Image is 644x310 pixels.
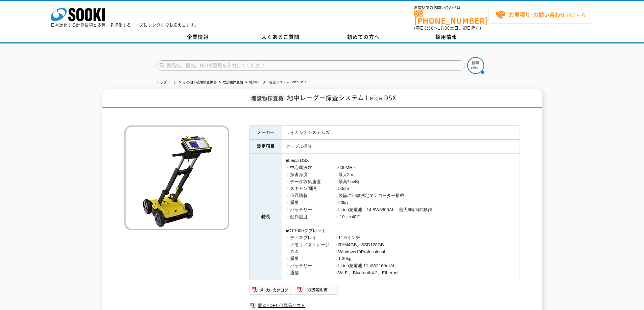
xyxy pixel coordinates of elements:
[287,93,396,102] span: 地中レーダー探査システム Leica DSX
[157,32,239,42] a: 企業情報
[244,79,307,86] li: 地中レーダー探査システム Leica DSX
[157,60,465,71] input: 商品名、型式、NETIS番号を入力してください
[438,25,450,31] span: 17:30
[294,284,338,295] img: 取扱説明書
[414,6,488,10] span: お電話でのお問い合わせは
[488,6,593,24] a: お見積り･お問い合わせはこちら
[239,32,322,42] a: よくあるご質問
[249,154,282,280] th: 特長
[414,25,481,31] span: (平日 ～ 土日、祝日除く)
[495,10,586,20] span: はこちら
[124,125,229,230] img: 地中レーダー探査システム Leica DSX
[282,154,520,280] td: ■Leica DSX ・中心周波数 ：600MHｚ ・探査深度 ：最大2m ・データ収集速度 ：最高7㎞/時 ・スキャン間隔 ：50cm ・位置情報 ：後輪に距離測定エンコーダー搭載 ・重量 ：...
[322,32,405,42] a: 初めての方へ
[424,25,434,31] span: 8:50
[282,125,520,140] td: ライカジオシステムズ
[249,284,294,295] img: メーカーカタログ
[183,80,217,84] a: その他非破壊検査機器
[414,10,488,24] a: [PHONE_NUMBER]
[282,140,520,154] td: ケーブル探査
[509,10,566,19] strong: お見積り･お問い合わせ
[51,23,199,27] p: 日々進化する計測技術と多種・多様化するニーズにレンタルでお応えします。
[467,57,484,74] img: btn_search.png
[405,32,488,42] a: 採用情報
[249,140,282,154] th: 測定項目
[249,289,294,294] a: メーカーカタログ
[157,80,177,84] a: トップページ
[249,125,282,140] th: メーカー
[249,301,520,310] a: 関連PDF1 付属品リスト
[249,94,285,102] span: 埋設物探査機
[294,289,338,294] a: 取扱説明書
[347,33,380,40] span: 初めての方へ
[223,80,243,84] a: 埋設物探査機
